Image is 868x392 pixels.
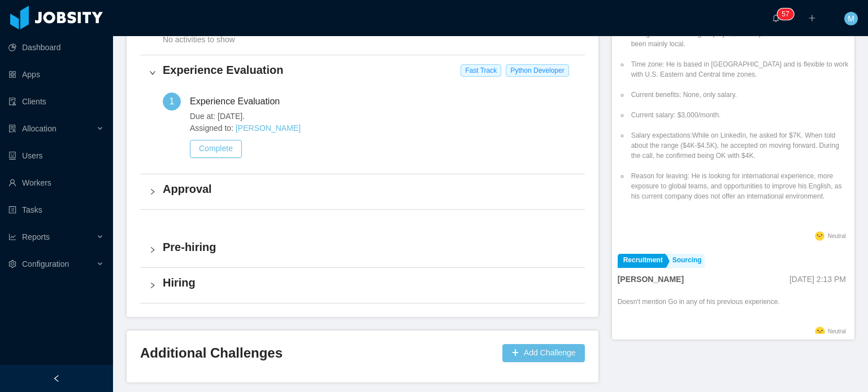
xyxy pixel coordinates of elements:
[140,174,585,209] div: icon: rightApproval
[8,260,16,268] i: icon: setting
[629,171,849,201] li: Reason for leaving: He is looking for international experience, more exposure to global teams, an...
[618,275,684,284] strong: [PERSON_NAME]
[629,90,849,100] li: Current benefits: None, only salary.
[149,246,156,253] i: icon: right
[22,124,57,133] span: Allocation
[149,69,156,76] i: icon: right
[772,14,780,22] i: icon: bell
[8,171,104,194] a: icon: userWorkers
[140,55,585,90] div: icon: rightExperience Evaluation
[828,328,846,334] span: Neutral
[190,93,289,111] div: Experience Evaluation
[190,140,242,158] button: Complete
[777,8,793,20] sup: 57
[629,110,849,120] li: Current salary: $3,000/month.
[163,62,576,78] h4: Experience Evaluation
[8,125,16,133] i: icon: solution
[461,64,501,77] span: Fast Track
[8,63,104,86] a: icon: appstoreApps
[140,268,585,303] div: icon: rightHiring
[828,233,846,239] span: Neutral
[618,254,666,268] a: Recruitment
[667,254,705,268] a: Sourcing
[785,8,789,20] p: 7
[506,64,568,77] span: Python Developer
[22,259,69,268] span: Configuration
[789,275,846,284] span: [DATE] 2:13 PM
[170,96,175,106] span: 1
[618,297,780,307] p: Doesn't mention Go in any of his previous experience.
[149,188,156,195] i: icon: right
[848,12,854,25] span: M
[22,232,50,241] span: Reports
[190,122,576,134] span: Assigned to:
[629,130,849,161] li: Salary expectations:While on LinkedIn, he asked for $7K. When told about the range ($4K-$4.5K), h...
[8,199,104,221] a: icon: profileTasks
[163,275,576,290] h4: Hiring
[149,35,235,44] span: No activities to show
[629,59,849,80] li: Time zone: He is based in [GEOGRAPHIC_DATA] and is flexible to work with U.S. Eastern and Central...
[782,8,785,20] p: 5
[140,232,585,267] div: icon: rightPre-hiring
[190,144,242,153] a: Complete
[163,239,576,255] h4: Pre-hiring
[8,233,16,241] i: icon: line-chart
[149,282,156,289] i: icon: right
[8,144,104,167] a: icon: robotUsers
[8,36,104,59] a: icon: pie-chartDashboard
[140,344,498,362] h3: Additional Challenges
[502,344,585,362] button: icon: plusAdd Challenge
[808,14,816,22] i: icon: plus
[190,111,576,122] span: Due at: [DATE].
[236,124,301,133] a: [PERSON_NAME]
[8,90,104,113] a: icon: auditClients
[163,181,576,197] h4: Approval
